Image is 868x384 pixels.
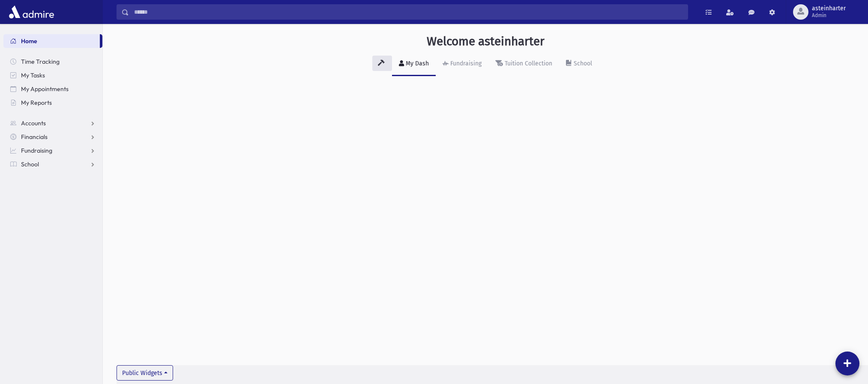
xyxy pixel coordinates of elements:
[3,55,102,68] a: Time Tracking
[3,144,102,157] a: Fundraising
[3,130,102,144] a: Financials
[572,60,592,67] div: School
[3,116,102,130] a: Accounts
[3,96,102,109] a: My Reports
[392,52,436,76] a: My Dash
[559,52,599,76] a: School
[812,12,846,19] span: Admin
[3,34,100,48] a: Home
[21,133,48,141] span: Financials
[3,68,102,82] a: My Tasks
[436,52,488,76] a: Fundraising
[21,85,69,93] span: My Appointments
[21,37,37,45] span: Home
[427,34,545,49] h3: Welcome asteinharter
[488,52,559,76] a: Tuition Collection
[129,4,688,20] input: Search
[21,147,52,154] span: Fundraising
[21,160,39,168] span: School
[7,3,56,21] img: AdmirePro
[21,71,45,79] span: My Tasks
[3,157,102,171] a: School
[404,60,429,67] div: My Dash
[21,99,52,106] span: My Reports
[21,119,46,127] span: Accounts
[503,60,552,67] div: Tuition Collection
[449,60,482,67] div: Fundraising
[3,82,102,96] a: My Appointments
[117,365,173,381] button: Public Widgets
[812,5,846,12] span: asteinharter
[21,58,60,65] span: Time Tracking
